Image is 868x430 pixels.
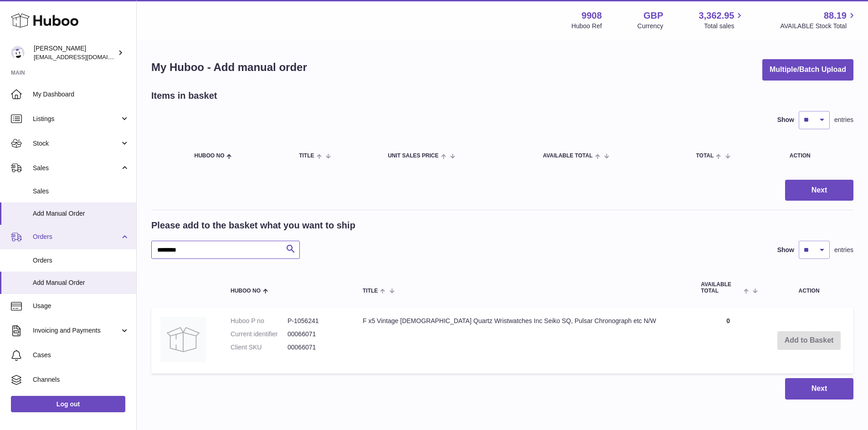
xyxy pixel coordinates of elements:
span: 3,362.95 [699,10,734,22]
label: Show [777,246,794,254]
span: Unit Sales Price [388,153,438,159]
div: [PERSON_NAME] [34,44,116,61]
span: entries [834,246,853,254]
h2: Please add to the basket what you want to ship [151,219,355,232]
span: Stock [33,139,120,148]
span: My Dashboard [33,90,129,99]
h2: Items in basket [151,90,217,102]
img: tbcollectables@hotmail.co.uk [11,46,25,60]
span: Total sales [704,22,745,30]
a: 88.19 AVAILABLE Stock Total [780,10,857,30]
a: Log out [11,396,125,412]
span: Title [363,288,378,294]
span: AVAILABLE Stock Total [780,22,857,30]
dt: Huboo P no [231,317,288,325]
span: Add Manual Order [33,278,129,287]
button: Next [785,180,853,201]
strong: GBP [643,10,663,22]
span: Listings [33,115,120,123]
span: Channels [33,375,129,384]
td: F x5 Vintage [DEMOGRAPHIC_DATA] Quartz Wristwatches Inc Seiko SQ, Pulsar Chronograph etc N/W [354,308,692,374]
h1: My Huboo - Add manual order [151,60,307,75]
span: Sales [33,187,129,196]
span: Invoicing and Payments [33,326,120,335]
dd: P-1056241 [288,317,344,325]
strong: 9908 [581,10,602,22]
button: Next [785,378,853,400]
span: Add Manual Order [33,209,129,218]
button: Multiple/Batch Upload [762,59,853,81]
div: Huboo Ref [571,22,602,30]
a: 3,362.95 Total sales [699,10,745,30]
dt: Current identifier [231,330,288,339]
dt: Client SKU [231,343,288,352]
div: Action [790,153,844,159]
span: Orders [33,256,129,265]
span: Title [299,153,314,159]
span: [EMAIL_ADDRESS][DOMAIN_NAME] [34,53,134,61]
span: Usage [33,302,129,310]
td: 0 [692,308,765,374]
img: F x5 Vintage Gents Quartz Wristwatches Inc Seiko SQ, Pulsar Chronograph etc N/W [160,317,206,362]
span: 88.19 [824,10,847,22]
span: AVAILABLE Total [701,282,741,293]
dd: 00066071 [288,330,344,339]
span: AVAILABLE Total [543,153,592,159]
span: Total [696,153,714,159]
span: Sales [33,164,120,172]
dd: 00066071 [288,343,344,352]
span: Huboo no [231,288,261,294]
span: Huboo no [194,153,224,159]
label: Show [777,116,794,124]
span: Orders [33,233,120,241]
div: Currency [637,22,663,30]
th: Action [765,273,853,303]
span: entries [834,116,853,124]
span: Cases [33,351,129,359]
